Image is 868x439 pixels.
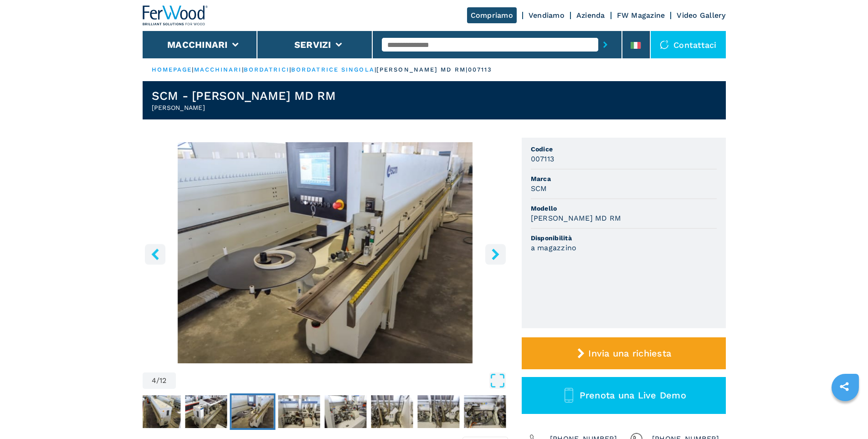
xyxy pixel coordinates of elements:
span: Marca [531,174,717,183]
a: bordatrice singola [291,66,375,73]
a: FW Magazine [617,11,665,20]
h2: [PERSON_NAME] [152,103,336,112]
button: Open Fullscreen [178,372,506,389]
a: Vendiamo [529,11,565,20]
h1: SCM - [PERSON_NAME] MD RM [152,88,336,103]
img: Ferwood [143,5,208,26]
span: Invia una richiesta [588,348,671,359]
a: sharethis [833,375,856,398]
span: / [156,377,159,384]
h3: a magazzino [531,243,577,253]
iframe: Chat [829,398,861,432]
span: Modello [531,204,717,213]
span: 4 [152,377,156,384]
button: Macchinari [167,39,228,50]
span: | [242,66,244,73]
button: Go to Slide 4 [230,393,275,430]
span: Disponibilità [531,233,717,243]
h3: 007113 [531,154,555,164]
span: | [192,66,194,73]
button: submit-button [598,34,612,55]
span: Prenota una Live Demo [580,390,686,401]
img: 255d33ebe927c2844a7ed9d5eb6c4f47 [278,395,320,428]
img: ffa119db47146a4ef783bbe90522b621 [464,395,506,428]
button: Go to Slide 2 [137,393,182,430]
h3: [PERSON_NAME] MD RM [531,213,621,223]
img: 0b55470d00979d8ed9ab03fbf4536efb [324,395,366,428]
button: Go to Slide 6 [323,393,368,430]
img: 9fc0e228de73aad1c55c718ea033d7dc [417,395,459,428]
span: 12 [159,377,167,384]
a: Azienda [576,11,605,20]
a: Compriamo [467,7,517,23]
button: Servizi [294,39,331,50]
div: Go to Slide 4 [143,142,508,363]
img: Contattaci [660,40,669,49]
nav: Thumbnail Navigation [90,393,456,430]
button: Go to Slide 3 [183,393,229,430]
button: left-button [145,244,165,264]
button: Prenota una Live Demo [522,377,726,414]
span: Codice [531,145,717,154]
button: right-button [485,244,506,264]
img: f1bb567223a50db072e9b987580177a1 [371,395,413,428]
button: Invia una richiesta [522,337,726,369]
button: Go to Slide 9 [462,393,508,430]
a: HOMEPAGE [152,66,192,73]
button: Go to Slide 5 [276,393,322,430]
span: | [375,66,376,73]
img: 8e181cfe76a2174c1ec79daeb778677c [185,395,227,428]
button: Go to Slide 7 [369,393,415,430]
div: Contattaci [651,31,726,58]
span: | [289,66,291,73]
p: [PERSON_NAME] md rm | [376,66,468,74]
a: macchinari [194,66,242,73]
h3: SCM [531,183,547,194]
img: Bordatrice Singola SCM STEFANI MD RM [143,142,508,363]
a: bordatrici [244,66,289,73]
img: 71ed8324ab7f0beb9c5e3682c7e1484b [139,395,180,428]
button: Go to Slide 8 [416,393,461,430]
img: 1cce8cace4a977c8783491eec6af0fb9 [231,395,273,428]
a: Video Gallery [677,11,725,20]
p: 007113 [468,66,493,74]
